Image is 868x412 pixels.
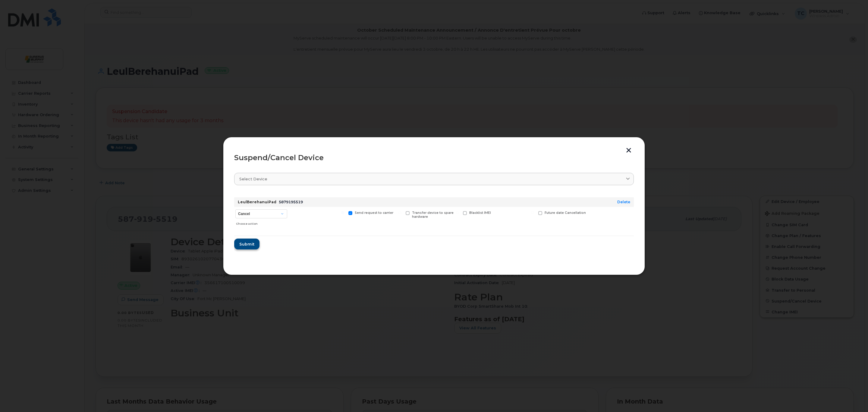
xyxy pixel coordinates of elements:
span: Blacklist IMEI [469,211,491,215]
input: Future date Cancellation [531,211,534,214]
button: Submit [234,239,259,249]
input: Transfer device to spare hardware [398,211,401,214]
span: Select device [239,176,267,182]
a: Delete [617,200,630,204]
span: Future date Cancellation [545,211,586,215]
span: 5879195519 [279,200,303,204]
span: Transfer device to spare hardware [412,211,454,219]
div: Suspend/Cancel Device [234,154,634,161]
span: Submit [239,241,254,247]
input: Send request to carrier [341,211,344,214]
strong: LeulBerehanuiPad [238,200,276,204]
div: Choose action [236,219,287,226]
a: Select device [234,173,634,185]
span: Send request to carrier [355,211,393,215]
input: Blacklist IMEI [456,211,459,214]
